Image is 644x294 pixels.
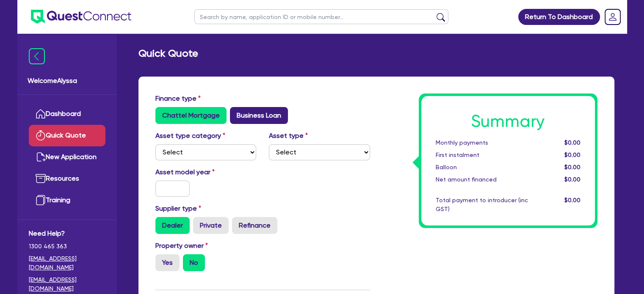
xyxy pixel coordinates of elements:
label: Yes [155,254,180,271]
a: Dashboard [29,103,105,125]
a: Dropdown toggle [602,6,624,28]
a: New Application [29,146,105,168]
label: Supplier type [155,203,201,214]
img: quest-connect-logo-blue [31,10,131,24]
img: icon-menu-close [29,48,45,64]
label: Finance type [155,93,201,104]
span: Welcome Alyssa [28,76,107,86]
div: Total payment to introducer (inc GST) [429,196,534,214]
a: [EMAIL_ADDRESS][DOMAIN_NAME] [29,254,105,272]
label: Private [193,217,229,234]
img: resources [36,173,46,184]
label: No [183,254,205,271]
label: Asset type [269,131,308,141]
div: Monthly payments [429,138,534,147]
label: Dealer [155,217,190,234]
label: Refinance [232,217,277,234]
div: First instalment [429,151,534,159]
span: $0.00 [564,139,580,146]
span: $0.00 [564,176,580,183]
label: Property owner [155,241,208,251]
a: [EMAIL_ADDRESS][DOMAIN_NAME] [29,275,105,293]
div: Balloon [429,163,534,172]
span: 1300 465 363 [29,242,105,251]
img: training [36,195,46,205]
label: Business Loan [230,107,288,124]
a: Quick Quote [29,125,105,146]
img: quick-quote [36,130,46,140]
span: $0.00 [564,164,580,170]
span: $0.00 [564,151,580,158]
span: $0.00 [564,197,580,203]
div: Net amount financed [429,175,534,184]
a: Resources [29,168,105,190]
label: Asset type category [155,131,225,141]
a: Training [29,190,105,211]
a: Return To Dashboard [518,9,600,25]
input: Search by name, application ID or mobile number... [194,9,448,24]
label: Asset model year [149,167,263,177]
img: new-application [36,152,46,162]
h2: Quick Quote [138,47,198,60]
span: Need Help? [29,228,105,239]
h1: Summary [436,111,580,132]
label: Chattel Mortgage [155,107,227,124]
